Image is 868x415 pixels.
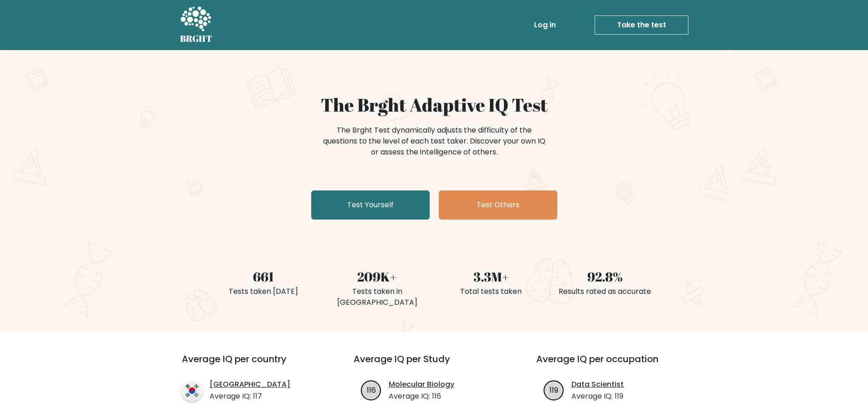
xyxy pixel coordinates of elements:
[571,391,624,402] p: Average IQ: 119
[389,391,454,402] p: Average IQ: 116
[180,4,213,46] a: BRGHT
[210,391,290,402] p: Average IQ: 117
[550,384,558,395] text: 119
[367,384,376,395] text: 116
[311,190,430,220] a: Test Yourself
[212,94,657,116] h1: The Brght Adaptive IQ Test
[320,125,548,158] div: The Brght Test dynamically adjusts the difficulty of the questions to the level of each test take...
[182,380,202,401] img: country
[595,15,688,35] a: Take the test
[440,267,543,286] div: 3.3M+
[212,267,315,286] div: 661
[440,286,543,297] div: Total tests taken
[180,33,213,44] h5: BRGHT
[212,286,315,297] div: Tests taken [DATE]
[354,354,514,375] h3: Average IQ per Study
[182,354,321,375] h3: Average IQ per country
[554,267,657,286] div: 92.8%
[571,379,624,390] a: Data Scientist
[530,16,560,34] a: Log in
[389,379,454,390] a: Molecular Biology
[326,286,429,308] div: Tests taken in [GEOGRAPHIC_DATA]
[536,354,697,375] h3: Average IQ per occupation
[210,379,290,390] a: [GEOGRAPHIC_DATA]
[439,190,557,220] a: Test Others
[554,286,657,297] div: Results rated as accurate
[326,267,429,286] div: 209K+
